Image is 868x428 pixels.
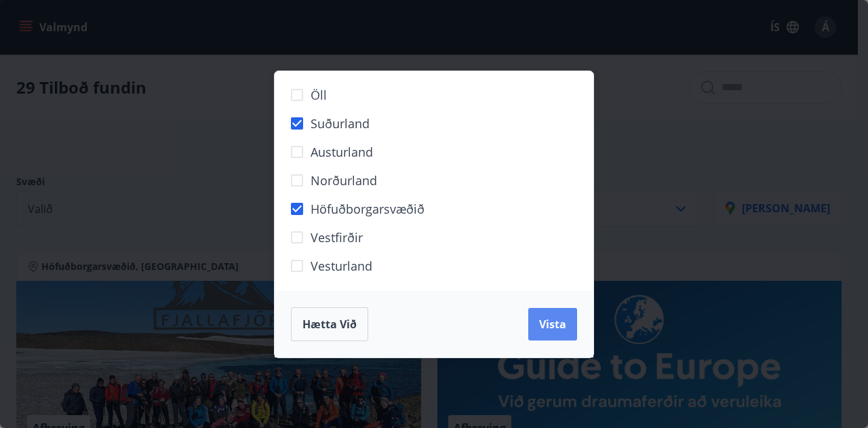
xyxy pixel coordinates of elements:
span: Suðurland [311,115,370,132]
span: Vestfirðir [311,229,363,246]
span: Vista [539,317,566,332]
span: Austurland [311,143,373,161]
button: Hætta við [291,307,368,341]
span: Norðurland [311,172,377,189]
button: Vista [528,308,577,341]
span: Höfuðborgarsvæðið [311,200,425,218]
span: Hætta við [302,317,357,332]
span: Vesturland [311,257,372,275]
span: Öll [311,86,327,104]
